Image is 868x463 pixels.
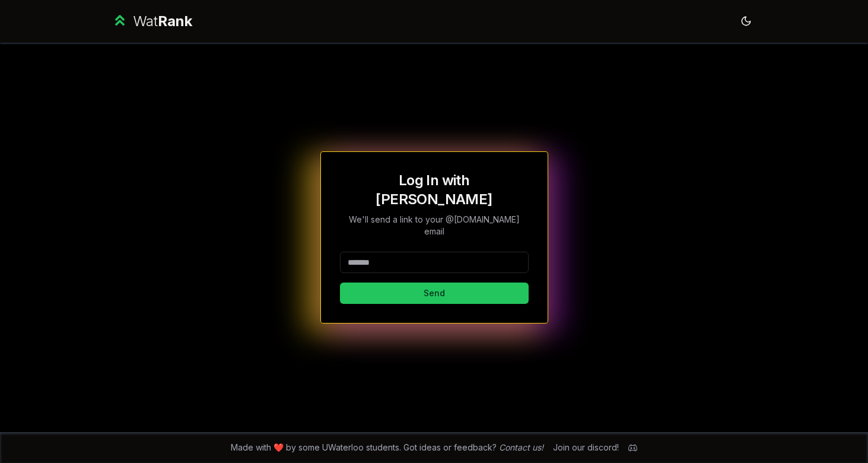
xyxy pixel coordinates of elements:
p: We'll send a link to your @[DOMAIN_NAME] email [340,214,529,237]
div: Join our discord! [553,442,619,454]
a: WatRank [112,12,193,31]
a: Contact us! [499,442,543,452]
span: Rank [158,12,192,30]
div: Wat [133,12,192,31]
span: Made with ❤️ by some UWaterloo students. Got ideas or feedback? [231,442,543,454]
button: Send [340,283,529,304]
h1: Log In with [PERSON_NAME] [340,171,529,209]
